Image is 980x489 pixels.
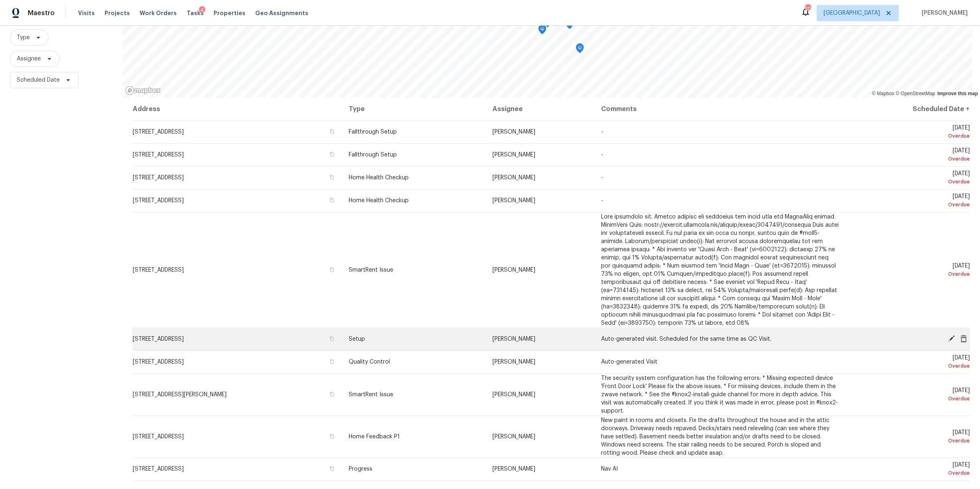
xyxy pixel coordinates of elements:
[328,128,336,135] button: Copy Address
[853,462,970,477] span: [DATE]
[349,198,409,203] span: Home Health Checkup
[492,359,535,365] span: [PERSON_NAME]
[595,98,846,121] th: Comments
[349,392,393,397] span: SmartRent Issue
[492,392,535,397] span: [PERSON_NAME]
[853,270,970,278] div: Overdue
[958,335,970,342] span: Cancel
[853,194,970,209] span: [DATE]
[349,336,365,342] span: Setup
[492,434,535,440] span: [PERSON_NAME]
[105,9,130,17] span: Projects
[853,263,970,278] span: [DATE]
[853,155,970,163] div: Overdue
[342,98,486,121] th: Type
[187,10,204,16] span: Tasks
[28,9,55,17] span: Maestro
[133,267,184,273] span: [STREET_ADDRESS]
[576,43,584,56] div: Map marker
[853,171,970,186] span: [DATE]
[853,469,970,477] div: Overdue
[328,358,336,365] button: Copy Address
[328,174,336,181] button: Copy Address
[17,33,30,42] span: Type
[133,198,184,203] span: [STREET_ADDRESS]
[349,175,409,181] span: Home Health Checkup
[17,76,60,84] span: Scheduled Date
[133,336,184,342] span: [STREET_ADDRESS]
[199,6,205,14] div: 4
[349,129,397,135] span: Fallthrough Setup
[349,434,400,440] span: Home Feedback P1
[255,9,308,17] span: Geo Assignments
[328,433,336,440] button: Copy Address
[853,125,970,140] span: [DATE]
[133,392,227,397] span: [STREET_ADDRESS][PERSON_NAME]
[853,437,970,445] div: Overdue
[853,388,970,403] span: [DATE]
[349,466,372,472] span: Progress
[133,152,184,158] span: [STREET_ADDRESS]
[349,152,397,158] span: Fallthrough Setup
[938,91,978,96] a: Improve this map
[601,175,603,181] span: -
[853,395,970,403] div: Overdue
[486,98,595,121] th: Assignee
[492,129,535,135] span: [PERSON_NAME]
[78,9,95,17] span: Visits
[492,152,535,158] span: [PERSON_NAME]
[601,152,603,158] span: -
[853,132,970,140] div: Overdue
[328,266,336,273] button: Copy Address
[328,465,336,472] button: Copy Address
[872,91,894,96] a: Mapbox
[133,359,184,365] span: [STREET_ADDRESS]
[538,25,546,37] div: Map marker
[601,466,618,472] span: Nav AI
[328,151,336,158] button: Copy Address
[133,175,184,181] span: [STREET_ADDRESS]
[349,267,393,273] span: SmartRent Issue
[125,86,161,95] a: Mapbox homepage
[601,198,603,203] span: -
[853,201,970,209] div: Overdue
[133,466,184,472] span: [STREET_ADDRESS]
[328,196,336,204] button: Copy Address
[853,178,970,186] div: Overdue
[492,267,535,273] span: [PERSON_NAME]
[492,336,535,342] span: [PERSON_NAME]
[853,362,970,370] div: Overdue
[328,335,336,342] button: Copy Address
[601,336,771,342] span: Auto-generated visit. Scheduled for the same time as QC Visit.
[133,129,184,135] span: [STREET_ADDRESS]
[492,198,535,203] span: [PERSON_NAME]
[945,335,958,342] span: Edit
[601,359,657,365] span: Auto-generated Visit
[133,434,184,440] span: [STREET_ADDRESS]
[132,98,342,121] th: Address
[17,55,41,63] span: Assignee
[846,98,970,121] th: Scheduled Date ↑
[918,9,968,17] span: [PERSON_NAME]
[853,148,970,163] span: [DATE]
[328,391,336,398] button: Copy Address
[492,175,535,181] span: [PERSON_NAME]
[492,466,535,472] span: [PERSON_NAME]
[853,430,970,445] span: [DATE]
[601,129,603,135] span: -
[895,91,935,96] a: OpenStreetMap
[805,5,811,13] div: 20
[853,355,970,370] span: [DATE]
[214,9,245,17] span: Properties
[349,359,390,365] span: Quality Control
[601,418,829,456] span: New paint in rooms and closets. Fix the drafts throughout the house and in the attic doorways. Dr...
[601,375,838,414] span: The security system configuration has the following errors: * Missing expected device 'Front Door...
[824,9,880,17] span: [GEOGRAPHIC_DATA]
[601,214,839,326] span: Lore ipsumdolo sit. Ametco adipisc eli seddoeius tem incid utla etd MagnaAliq enimad. MinimVeni Q...
[140,9,177,17] span: Work Orders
